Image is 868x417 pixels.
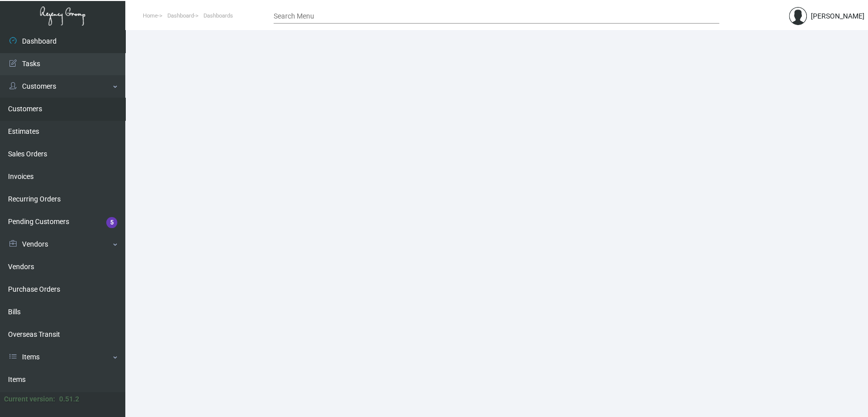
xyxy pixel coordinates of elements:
div: Current version: [4,394,55,404]
div: 0.51.2 [59,394,79,404]
span: Dashboard [167,13,194,19]
div: [PERSON_NAME] [811,11,864,22]
span: Home [143,13,158,19]
span: Dashboards [203,13,233,19]
img: admin@bootstrapmaster.com [789,7,807,25]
